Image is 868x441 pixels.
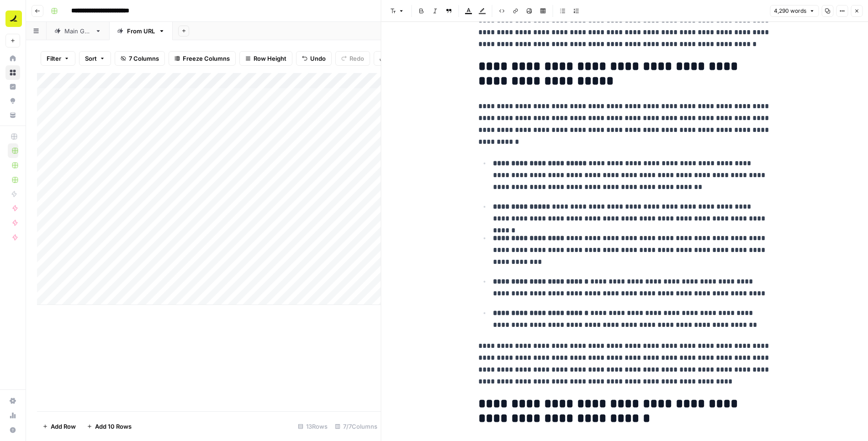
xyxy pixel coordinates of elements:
[37,419,81,434] button: Add Row
[47,54,61,63] span: Filter
[109,22,173,40] a: From URL
[5,94,20,108] a: Opportunities
[774,7,806,15] span: 4,290 words
[335,51,370,66] button: Redo
[296,51,332,66] button: Undo
[41,51,75,66] button: Filter
[349,54,364,63] span: Redo
[5,408,20,423] a: Usage
[239,51,292,66] button: Row Height
[127,26,155,36] div: From URL
[85,54,97,63] span: Sort
[5,10,22,27] img: Ramp Logo
[5,394,20,408] a: Settings
[5,79,20,94] a: Insights
[79,51,111,66] button: Sort
[331,419,381,434] div: 7/7 Columns
[183,54,230,63] span: Freeze Columns
[47,22,109,40] a: Main Grid
[770,5,819,17] button: 4,290 words
[254,54,286,63] span: Row Height
[5,65,20,80] a: Browse
[51,422,76,431] span: Add Row
[5,7,20,30] button: Workspace: Ramp
[5,108,20,122] a: Your Data
[310,54,326,63] span: Undo
[294,419,331,434] div: 13 Rows
[64,26,91,36] div: Main Grid
[81,419,137,434] button: Add 10 Rows
[169,51,236,66] button: Freeze Columns
[129,54,159,63] span: 7 Columns
[115,51,165,66] button: 7 Columns
[5,51,20,66] a: Home
[95,422,132,431] span: Add 10 Rows
[5,423,20,437] button: Help + Support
